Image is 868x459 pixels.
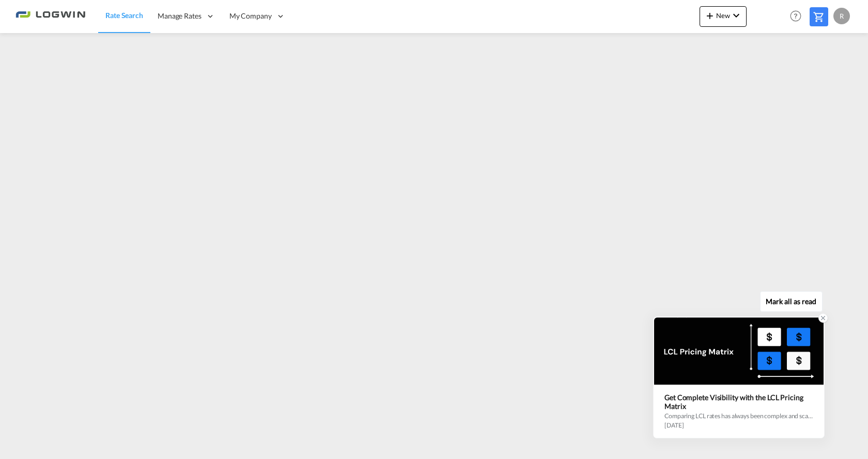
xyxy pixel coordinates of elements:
[704,9,716,22] md-icon: icon-plus 400-fg
[833,8,850,24] div: R
[704,11,742,20] span: New
[158,11,202,21] span: Manage Rates
[229,11,272,21] span: My Company
[16,5,85,28] img: 2761ae10d95411efa20a1f5e0282d2d7.png
[787,7,810,26] div: Help
[730,9,742,22] md-icon: icon-chevron-down
[787,7,804,25] span: Help
[700,6,747,27] button: icon-plus 400-fgNewicon-chevron-down
[105,11,143,20] span: Rate Search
